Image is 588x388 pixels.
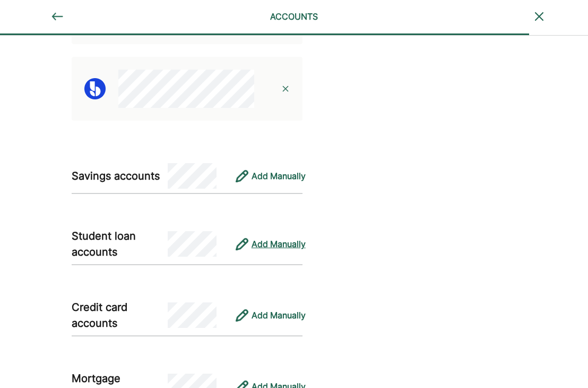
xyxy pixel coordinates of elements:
div: Add Manually [252,170,306,182]
div: Savings accounts [72,168,168,184]
div: Add Manually [252,238,306,250]
div: ACCOUNTS [211,10,377,23]
div: Add Manually [252,309,306,322]
div: Student loan accounts [72,228,168,260]
div: Credit card accounts [72,299,168,331]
